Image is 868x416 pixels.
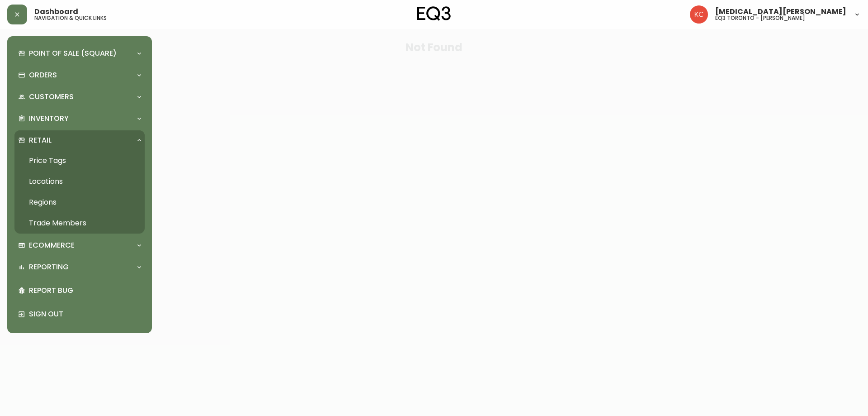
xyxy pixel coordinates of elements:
[14,302,145,326] div: Sign Out
[14,171,145,192] a: Locations
[29,135,52,145] p: Retail
[29,92,74,102] p: Customers
[690,5,708,24] img: 6487344ffbf0e7f3b216948508909409
[29,309,141,319] p: Sign Out
[715,8,846,15] span: [MEDICAL_DATA][PERSON_NAME]
[14,65,145,85] div: Orders
[715,15,805,21] h5: eq3 toronto - [PERSON_NAME]
[14,192,145,213] a: Regions
[29,286,141,296] p: Report Bug
[14,150,145,171] a: Price Tags
[417,6,451,21] img: logo
[14,235,145,255] div: Ecommerce
[29,48,117,58] p: Point of Sale (Square)
[29,114,69,124] p: Inventory
[29,70,57,80] p: Orders
[34,8,78,15] span: Dashboard
[14,279,145,302] div: Report Bug
[14,109,145,129] div: Inventory
[14,130,145,150] div: Retail
[14,87,145,107] div: Customers
[29,240,75,250] p: Ecommerce
[14,257,145,277] div: Reporting
[34,15,107,21] h5: navigation & quick links
[14,213,145,234] a: Trade Members
[29,262,69,272] p: Reporting
[14,43,145,63] div: Point of Sale (Square)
